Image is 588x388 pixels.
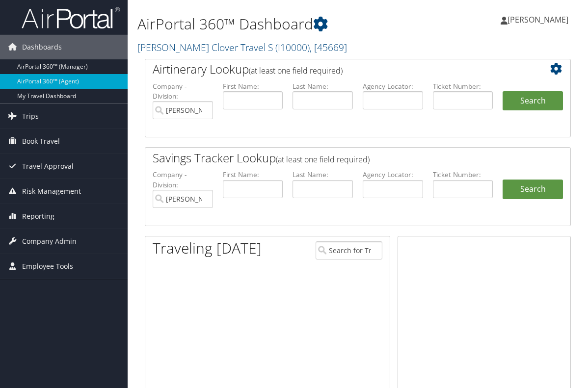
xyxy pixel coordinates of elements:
a: [PERSON_NAME] [501,5,578,34]
span: [PERSON_NAME] [508,14,568,25]
h1: Traveling [DATE] [153,238,262,259]
label: Last Name: [293,170,353,180]
a: [PERSON_NAME] Clover Travel S [137,41,347,54]
h1: AirPortal 360™ Dashboard [137,14,431,34]
span: Dashboards [22,35,62,59]
h2: Savings Tracker Lookup [153,150,528,166]
span: Trips [22,104,39,129]
span: , [ 45669 ] [310,41,347,54]
label: First Name: [223,81,283,91]
label: First Name: [223,170,283,180]
h2: Airtinerary Lookup [153,61,528,78]
label: Last Name: [293,81,353,91]
span: (at least one field required) [249,65,343,76]
span: ( I10000 ) [275,41,310,54]
input: search accounts [153,190,213,208]
a: Search [503,180,563,199]
button: Search [503,91,563,111]
label: Agency Locator: [363,170,423,180]
span: Book Travel [22,129,60,154]
img: airportal-logo.png [22,6,120,29]
span: (at least one field required) [276,154,370,165]
label: Agency Locator: [363,81,423,91]
span: Employee Tools [22,254,73,279]
span: Travel Approval [22,154,74,179]
input: Search for Traveler [316,241,382,259]
span: Company Admin [22,229,77,254]
span: Reporting [22,204,54,229]
span: Risk Management [22,179,81,204]
label: Ticket Number: [433,81,493,91]
label: Company - Division: [153,81,213,102]
label: Company - Division: [153,170,213,190]
label: Ticket Number: [433,170,493,180]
